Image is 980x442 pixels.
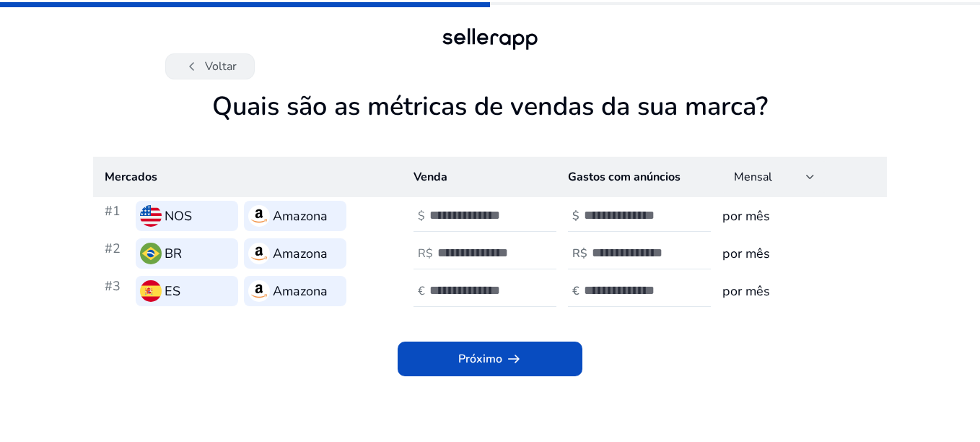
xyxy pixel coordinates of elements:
h3: por mês [722,281,875,301]
h4: € [572,285,579,298]
h3: Amazona [273,206,328,226]
img: es.svg [140,280,162,302]
h4: $ [418,209,425,223]
h3: Amazona [273,281,328,301]
h4: R$ [572,247,587,261]
h3: #2 [105,238,130,269]
h4: R$ [418,247,433,261]
h3: por mês [722,206,875,226]
h3: NOS [165,206,192,226]
h3: Amazona [273,243,328,264]
h3: por mês [722,243,875,264]
font: Voltar [205,58,237,75]
button: chevron_leftVoltar [165,53,255,79]
font: Próximo [458,350,502,368]
h4: € [418,285,425,298]
span: arrow_right_alt [505,350,522,368]
h3: #1 [105,201,130,231]
h1: Quais são as métricas de vendas da sua marca? [93,91,887,157]
img: us.svg [140,205,162,227]
th: Gastos com anúncios [556,157,711,197]
h4: $ [572,209,579,223]
span: Mensal [734,169,772,185]
th: Mercados [93,157,402,197]
button: Próximoarrow_right_alt [398,342,582,376]
th: Venda [402,157,556,197]
h3: #3 [105,276,130,306]
img: br.svg [140,243,162,264]
h3: BR [165,243,182,264]
span: chevron_left [183,58,201,75]
h3: ES [165,281,180,301]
